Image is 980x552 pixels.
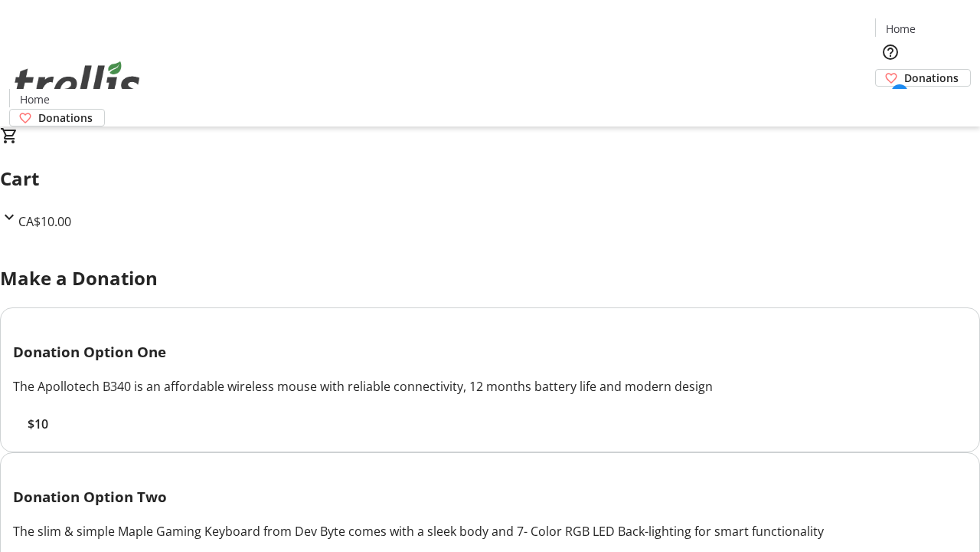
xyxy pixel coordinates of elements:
[904,70,959,86] span: Donations
[20,91,50,107] span: Home
[875,37,906,67] button: Help
[13,341,967,363] h3: Donation Option One
[18,213,71,230] span: CA$10.00
[9,44,145,121] img: Orient E2E Organization mUckuOnPXX's Logo
[13,415,62,433] button: $10
[875,69,971,87] a: Donations
[876,21,925,37] a: Home
[13,486,967,508] h3: Donation Option Two
[13,377,967,396] div: The Apollotech B340 is an affordable wireless mouse with reliable connectivity, 12 months battery...
[10,91,59,107] a: Home
[886,21,916,37] span: Home
[9,109,105,127] a: Donations
[38,110,93,126] span: Donations
[13,522,967,540] div: The slim & simple Maple Gaming Keyboard from Dev Byte comes with a sleek body and 7- Color RGB LE...
[28,415,48,433] span: $10
[875,87,906,117] button: Cart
